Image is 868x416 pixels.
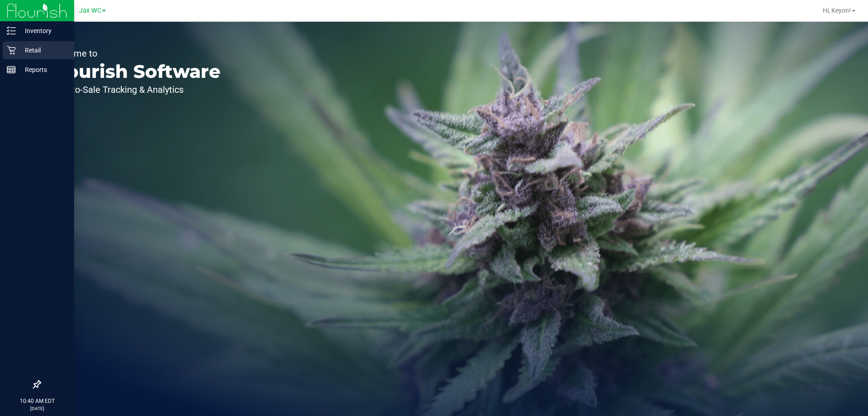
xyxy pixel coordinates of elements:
p: Flourish Software [49,62,221,81]
p: [DATE] [4,405,70,412]
p: Welcome to [49,49,221,58]
p: 10:40 AM EDT [4,397,70,405]
p: Seed-to-Sale Tracking & Analytics [49,85,221,94]
p: Retail [16,45,70,56]
inline-svg: Inventory [7,26,16,35]
p: Inventory [16,25,70,36]
inline-svg: Retail [7,46,16,55]
inline-svg: Reports [7,65,16,74]
span: Hi, Keyon! [823,7,851,14]
p: Reports [16,64,70,75]
span: Jax WC [79,7,101,14]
